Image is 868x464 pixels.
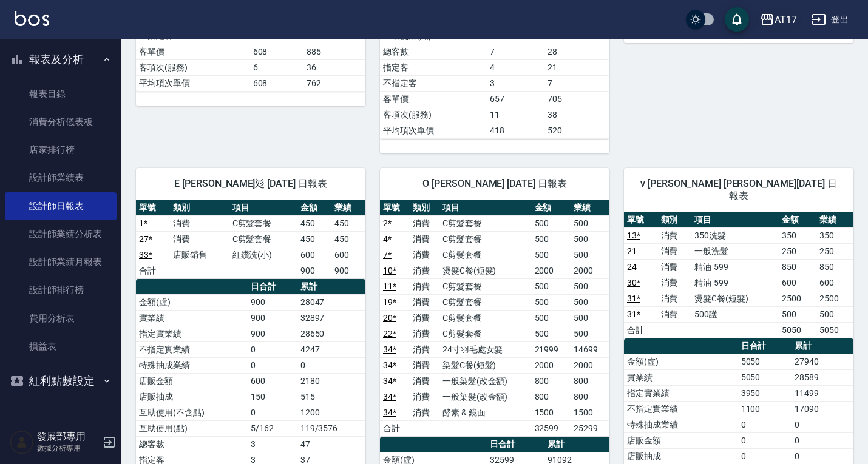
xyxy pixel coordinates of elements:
td: 5050 [816,322,853,338]
h5: 發展部專用 [37,431,99,443]
td: 不指定實業績 [136,341,248,357]
th: 項目 [229,200,297,216]
td: 一般染髮(改金額) [439,389,532,405]
th: 累計 [297,279,365,295]
th: 業績 [331,200,365,216]
td: 608 [250,75,304,91]
div: AT17 [775,12,797,27]
td: 0 [738,448,792,464]
span: v [PERSON_NAME] [PERSON_NAME][DATE] 日報表 [639,178,839,202]
td: 0 [792,432,853,448]
td: 600 [779,275,816,291]
th: 金額 [532,200,571,216]
td: 精油-599 [691,275,779,291]
td: 店販抽成 [624,448,738,464]
td: 合計 [380,420,410,436]
td: 不指定客 [380,75,487,91]
td: 3 [487,75,544,91]
td: 2000 [571,263,609,278]
td: 500 [779,306,816,322]
img: Logo [15,11,49,26]
td: 500 [816,306,853,322]
td: C剪髮套餐 [439,247,532,263]
td: 600 [331,247,365,263]
td: 4 [487,59,544,75]
td: 28047 [297,294,365,310]
td: 350 [779,227,816,243]
td: 金額(虛) [136,294,248,310]
th: 項目 [439,200,532,216]
td: 850 [816,259,853,275]
td: 客項次(服務) [380,107,487,123]
td: C剪髮套餐 [439,278,532,294]
td: 客項次(服務) [136,59,250,75]
td: 精油-599 [691,259,779,275]
td: 2000 [532,357,571,373]
td: 不指定實業績 [624,401,738,417]
th: 單號 [136,200,170,216]
td: 2500 [816,291,853,306]
a: 店家排行榜 [5,136,117,164]
td: 消費 [410,389,439,405]
button: AT17 [755,7,802,32]
a: 設計師業績表 [5,164,117,192]
td: 一般洗髮 [691,243,779,259]
td: 消費 [410,357,439,373]
table: a dense table [380,200,609,437]
td: 0 [248,341,297,357]
td: 21999 [532,341,571,357]
td: 店販抽成 [136,389,248,405]
td: 7 [544,75,609,91]
td: 800 [532,389,571,405]
td: 0 [248,357,297,373]
td: C剪髮套餐 [439,215,532,231]
td: 608 [250,44,304,59]
td: 合計 [136,263,170,278]
td: 一般染髮(改金額) [439,373,532,389]
td: 27940 [792,354,853,369]
td: 消費 [410,263,439,278]
button: 紅利點數設定 [5,365,117,397]
td: 657 [487,91,544,107]
td: 5050 [779,322,816,338]
td: 500 [532,278,571,294]
td: 店販銷售 [170,247,229,263]
td: 平均項次單價 [136,75,250,91]
td: 消費 [658,275,692,291]
td: 800 [571,373,609,389]
td: 5/162 [248,420,297,436]
th: 類別 [410,200,439,216]
td: 0 [738,432,792,448]
td: 染髮C餐(短髮) [439,357,532,373]
td: 500 [571,310,609,326]
th: 日合計 [487,437,544,452]
td: 互助使用(點) [136,420,248,436]
table: a dense table [624,212,853,338]
td: C剪髮套餐 [439,326,532,341]
a: 消費分析儀表板 [5,108,117,136]
td: 24寸羽毛處女髮 [439,341,532,357]
td: 520 [544,123,609,138]
td: 消費 [410,278,439,294]
td: 600 [248,373,297,389]
td: 900 [248,294,297,310]
td: 25299 [571,420,609,436]
span: O [PERSON_NAME] [DATE] 日報表 [395,178,595,190]
th: 累計 [544,437,609,452]
button: 登出 [807,8,853,31]
p: 數據分析專用 [37,443,99,454]
td: 消費 [410,247,439,263]
th: 類別 [170,200,229,216]
td: 消費 [170,215,229,231]
td: 7 [487,44,544,59]
td: 762 [303,75,365,91]
td: 500 [571,278,609,294]
td: 消費 [658,227,692,243]
td: 消費 [410,215,439,231]
a: 損益表 [5,332,117,360]
th: 單號 [624,212,658,228]
td: 600 [816,275,853,291]
td: 消費 [410,373,439,389]
td: 消費 [658,291,692,306]
td: 1200 [297,405,365,420]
